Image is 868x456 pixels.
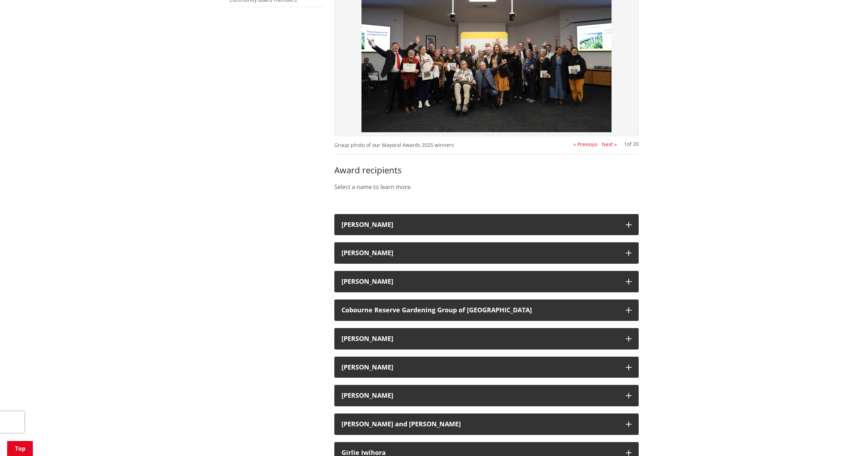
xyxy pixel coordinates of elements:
[341,335,619,342] div: [PERSON_NAME]
[334,183,639,191] p: Select a name to learn more.
[334,271,639,292] button: [PERSON_NAME]
[341,221,619,228] div: [PERSON_NAME]
[341,421,619,428] div: [PERSON_NAME] and [PERSON_NAME]
[624,142,639,147] div: of 20
[334,299,639,321] button: Cobourne Reserve Gardening Group of [GEOGRAPHIC_DATA]
[341,364,619,371] div: [PERSON_NAME]
[334,357,639,378] button: [PERSON_NAME]
[334,214,639,236] button: [PERSON_NAME]
[334,142,535,149] p: Group photo of our Mayoral Awards 2025 winners
[573,142,598,147] button: « Previous
[602,142,617,147] button: Next »
[334,165,639,175] h3: Award recipients
[334,413,639,435] button: [PERSON_NAME] and [PERSON_NAME]
[341,249,619,257] div: [PERSON_NAME]
[341,307,619,314] div: Cobourne Reserve Gardening Group of [GEOGRAPHIC_DATA]
[334,385,639,406] button: [PERSON_NAME]
[334,328,639,350] button: [PERSON_NAME]
[334,242,639,264] button: [PERSON_NAME]
[835,426,861,452] iframe: Messenger Launcher
[341,278,619,285] div: [PERSON_NAME]
[7,441,33,456] a: Top
[624,140,627,147] span: 1
[341,392,619,399] div: [PERSON_NAME]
